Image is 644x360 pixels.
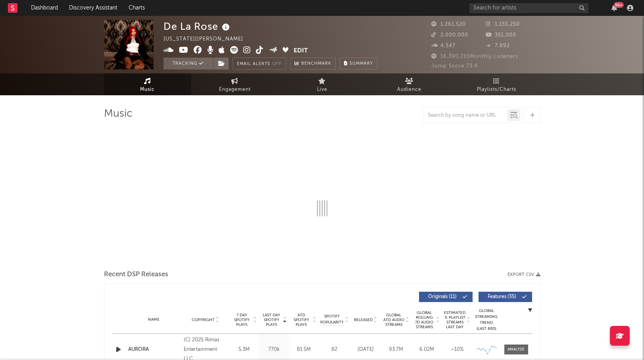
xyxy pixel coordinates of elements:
[104,270,168,279] span: Recent DSP Releases
[479,292,532,302] button: Features(35)
[431,43,456,48] span: 4,347
[383,346,409,354] div: 93.7M
[453,73,540,95] a: Playlists/Charts
[163,58,213,69] button: Tracking
[290,58,336,69] a: Benchmark
[350,62,373,66] span: Summary
[477,85,516,94] span: Playlists/Charts
[366,73,453,95] a: Audience
[614,2,624,8] div: 99 +
[444,346,471,354] div: ~ 10 %
[320,314,344,325] span: Spotify Popularity
[163,20,232,33] div: De La Rose
[444,310,466,329] span: Estimated % Playlist Streams Last Day
[340,58,377,69] button: Summary
[321,346,348,354] div: 82
[128,317,180,323] div: Name
[484,295,520,299] span: Features ( 35 )
[301,59,331,69] span: Benchmark
[291,346,317,354] div: 81.5M
[231,346,257,354] div: 5.3M
[354,318,373,322] span: Released
[261,346,287,354] div: 770k
[486,33,516,38] span: 351,000
[233,58,286,69] button: Email AlertsOff
[163,35,252,44] div: [US_STATE] | [PERSON_NAME]
[431,22,466,27] span: 1,261,520
[140,85,155,94] span: Music
[291,313,312,327] span: ATD Spotify Plays
[383,313,405,327] span: Global ATD Audio Streams
[413,346,440,354] div: 6.02M
[431,54,518,59] span: 16,390,210 Monthly Listeners
[424,112,508,119] input: Search by song name or URL
[128,346,180,354] a: AURORA
[219,85,251,94] span: Engagement
[431,64,478,69] span: Jump Score: 73.4
[272,62,282,66] em: Off
[419,292,473,302] button: Originals(11)
[486,22,520,27] span: 1,155,250
[104,73,191,95] a: Music
[397,85,421,94] span: Audience
[424,295,461,299] span: Originals ( 11 )
[475,308,498,332] div: Global Streaming Trend (Last 60D)
[231,313,252,327] span: 7 Day Spotify Plays
[191,73,279,95] a: Engagement
[317,85,327,94] span: Live
[294,46,308,56] button: Edit
[508,272,540,277] button: Export CSV
[192,318,215,322] span: Copyright
[469,3,588,13] input: Search for artists
[279,73,366,95] a: Live
[413,310,435,329] span: Global Rolling 7D Audio Streams
[431,33,468,38] span: 2,000,000
[352,346,379,354] div: [DATE]
[611,5,617,11] button: 99+
[486,43,510,48] span: 7,892
[261,313,282,327] span: Last Day Spotify Plays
